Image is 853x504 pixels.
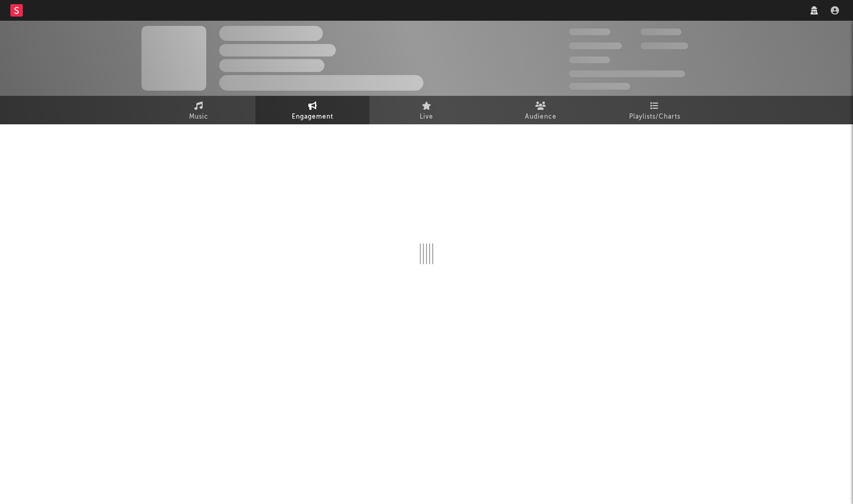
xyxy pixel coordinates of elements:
span: 50,000,000 [569,42,622,49]
span: 100,000 [569,56,610,63]
a: Playlists/Charts [598,96,712,124]
span: Engagement [292,111,333,123]
span: Jump Score: 85.0 [569,83,630,90]
span: 100,000 [641,28,681,35]
span: Music [189,111,208,123]
a: Engagement [255,96,369,124]
a: Audience [484,96,598,124]
span: Live [420,111,433,123]
span: 1,000,000 [641,42,688,49]
span: 300,000 [569,28,610,35]
span: 50,000,000 Monthly Listeners [569,70,685,77]
span: Playlists/Charts [629,111,680,123]
span: Audience [525,111,557,123]
a: Music [141,96,255,124]
a: Live [369,96,484,124]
